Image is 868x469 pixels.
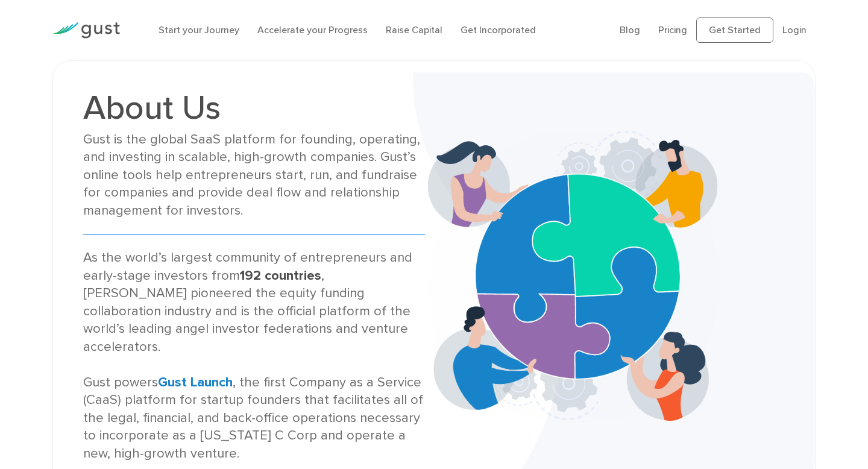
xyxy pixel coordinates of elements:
a: Gust Launch [158,374,233,390]
a: Get Incorporated [461,24,536,36]
a: Start your Journey [159,24,239,36]
div: Gust is the global SaaS platform for founding, operating, and investing in scalable, high-growth ... [83,131,425,219]
a: Login [782,24,807,36]
img: Gust Logo [52,22,120,39]
h1: About Us [83,91,425,125]
strong: 192 countries [240,268,321,283]
div: As the world’s largest community of entrepreneurs and early-stage investors from , [PERSON_NAME] ... [83,249,425,462]
a: Pricing [658,24,687,36]
a: Raise Capital [386,24,442,36]
a: Blog [620,24,640,36]
a: Accelerate your Progress [257,24,368,36]
a: Get Started [696,17,773,43]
